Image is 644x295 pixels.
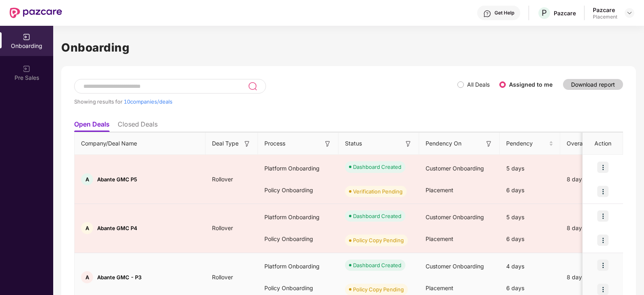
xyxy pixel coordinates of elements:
img: icon [597,284,609,295]
th: Overall Pendency [560,133,629,155]
span: Rollover [206,224,239,231]
img: svg+xml;base64,PHN2ZyB3aWR0aD0iMTYiIGhlaWdodD0iMTYiIHZpZXdCb3g9IjAgMCAxNiAxNiIgZmlsbD0ibm9uZSIgeG... [485,140,493,148]
div: Pazcare [554,9,576,17]
span: Abante GMC P4 [97,225,137,231]
div: Get Help [494,10,514,16]
span: Abante GMC - P3 [97,274,141,280]
img: icon [597,235,609,246]
span: Abante GMC P5 [97,176,137,183]
img: svg+xml;base64,PHN2ZyB3aWR0aD0iMjQiIGhlaWdodD0iMjUiIHZpZXdCb3g9IjAgMCAyNCAyNSIgZmlsbD0ibm9uZSIgeG... [248,81,257,91]
img: icon [597,162,609,173]
div: 5 days [500,206,560,228]
div: A [81,222,93,234]
div: Platform Onboarding [258,158,339,179]
img: icon [597,260,609,271]
div: Showing results for [74,98,457,105]
span: Customer Onboarding [426,214,484,220]
span: Placement [426,285,453,291]
span: Pendency On [426,139,461,148]
div: Policy Copy Pending [353,285,404,293]
span: Customer Onboarding [426,263,484,270]
div: Policy Copy Pending [353,236,404,244]
div: Platform Onboarding [258,256,339,277]
div: Placement [593,14,617,20]
img: svg+xml;base64,PHN2ZyB3aWR0aD0iMTYiIGhlaWdodD0iMTYiIHZpZXdCb3g9IjAgMCAxNiAxNiIgZmlsbD0ibm9uZSIgeG... [404,140,412,148]
span: Status [345,139,362,148]
div: 4 days [500,256,560,277]
button: Download report [563,79,623,90]
th: Company/Deal Name [75,133,206,155]
span: Deal Type [212,139,239,148]
div: 6 days [500,179,560,201]
span: P [542,8,547,18]
div: 8 days [560,224,629,233]
div: A [81,271,93,283]
span: Placement [426,187,453,193]
span: Customer Onboarding [426,165,484,172]
img: New Pazcare Logo [10,8,62,18]
div: Dashboard Created [353,163,401,171]
img: svg+xml;base64,PHN2ZyB3aWR0aD0iMjAiIGhlaWdodD0iMjAiIHZpZXdCb3g9IjAgMCAyMCAyMCIgZmlsbD0ibm9uZSIgeG... [23,33,31,41]
div: Platform Onboarding [258,206,339,228]
div: 5 days [500,158,560,179]
span: Rollover [206,274,239,280]
div: Dashboard Created [353,261,401,269]
div: Dashboard Created [353,212,401,220]
img: svg+xml;base64,PHN2ZyBpZD0iSGVscC0zMngzMiIgeG1sbnM9Imh0dHA6Ly93d3cudzMub3JnLzIwMDAvc3ZnIiB3aWR0aD... [483,10,491,18]
div: 8 days [560,175,629,184]
span: Pendency [506,139,547,148]
li: Closed Deals [118,120,158,132]
img: svg+xml;base64,PHN2ZyB3aWR0aD0iMTYiIGhlaWdodD0iMTYiIHZpZXdCb3g9IjAgMCAxNiAxNiIgZmlsbD0ibm9uZSIgeG... [324,140,332,148]
img: svg+xml;base64,PHN2ZyB3aWR0aD0iMTYiIGhlaWdodD0iMTYiIHZpZXdCb3g9IjAgMCAxNiAxNiIgZmlsbD0ibm9uZSIgeG... [243,140,251,148]
span: Process [264,139,285,148]
div: Pazcare [593,6,617,14]
label: All Deals [467,81,490,88]
h1: Onboarding [61,39,636,56]
span: 10 companies/deals [124,98,172,105]
li: Open Deals [74,120,110,132]
div: 6 days [500,228,560,250]
div: Verification Pending [353,187,403,195]
th: Action [583,133,623,155]
span: Placement [426,235,453,242]
label: Assigned to me [509,81,553,88]
img: svg+xml;base64,PHN2ZyBpZD0iRHJvcGRvd24tMzJ4MzIiIHhtbG5zPSJodHRwOi8vd3d3LnczLm9yZy8yMDAwL3N2ZyIgd2... [626,10,633,16]
div: A [81,173,93,185]
div: Policy Onboarding [258,179,339,201]
img: svg+xml;base64,PHN2ZyB3aWR0aD0iMjAiIGhlaWdodD0iMjAiIHZpZXdCb3g9IjAgMCAyMCAyMCIgZmlsbD0ibm9uZSIgeG... [23,65,31,73]
div: 8 days [560,273,629,282]
span: Rollover [206,176,239,183]
th: Pendency [500,133,560,155]
img: icon [597,210,609,222]
div: Policy Onboarding [258,228,339,250]
img: icon [597,186,609,197]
